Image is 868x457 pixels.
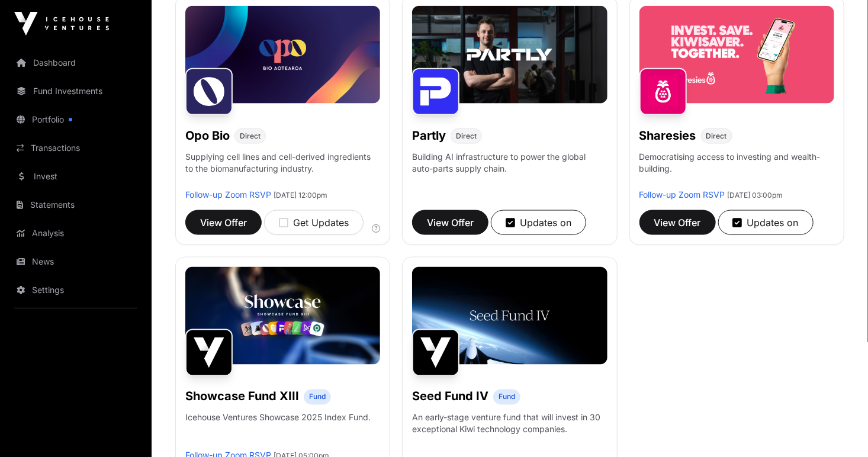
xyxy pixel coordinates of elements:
a: Dashboard [9,50,142,76]
img: Partly-Banner.jpg [412,6,607,104]
img: Seed-Fund-4_Banner.jpg [412,267,607,365]
a: Portfolio [9,107,142,133]
a: Transactions [9,135,142,161]
p: Icehouse Ventures Showcase 2025 Index Fund. [185,412,371,424]
p: Supplying cell lines and cell-derived ingredients to the biomanufacturing industry. [185,151,380,175]
button: Updates on [491,210,586,235]
img: Seed Fund IV [412,329,459,376]
span: Fund [499,392,515,402]
button: Get Updates [264,210,364,235]
a: Follow-up Zoom RSVP [639,189,725,199]
span: [DATE] 12:00pm [274,191,327,199]
a: News [9,249,142,275]
img: Opo-Bio-Banner.jpg [185,6,380,104]
div: Updates on [733,215,799,230]
img: Showcase-Fund-Banner-1.jpg [185,267,380,365]
span: Direct [240,131,261,141]
button: View Offer [185,210,262,235]
span: Direct [706,131,727,141]
p: An early-stage venture fund that will invest in 30 exceptional Kiwi technology companies. [412,412,607,436]
p: Building AI infrastructure to power the global auto-parts supply chain. [412,151,607,189]
span: View Offer [200,215,247,230]
img: Showcase Fund XIII [185,329,233,376]
a: Statements [9,192,142,218]
span: Fund [309,392,326,402]
img: Icehouse Ventures Logo [14,12,109,36]
span: Direct [456,131,477,141]
img: Partly [412,68,459,115]
a: Settings [9,277,142,303]
a: Follow-up Zoom RSVP [185,189,271,199]
div: Updates on [506,215,571,230]
h1: Partly [412,127,446,144]
h1: Showcase Fund XIII [185,388,299,405]
button: Updates on [718,210,814,235]
div: Get Updates [279,215,349,230]
img: Opo Bio [185,68,233,115]
a: Invest [9,163,142,189]
iframe: Chat Widget [809,400,868,457]
span: [DATE] 03:00pm [728,191,783,199]
h1: Seed Fund IV [412,388,488,405]
a: Analysis [9,220,142,246]
p: Democratising access to investing and wealth-building. [639,151,834,189]
span: View Offer [427,215,474,230]
button: View Offer [639,210,716,235]
h1: Sharesies [639,127,696,144]
img: Sharesies-Banner.jpg [639,6,834,104]
span: View Offer [654,215,701,230]
button: View Offer [412,210,488,235]
img: Sharesies [639,68,687,115]
h1: Opo Bio [185,127,230,144]
a: Fund Investments [9,78,142,104]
